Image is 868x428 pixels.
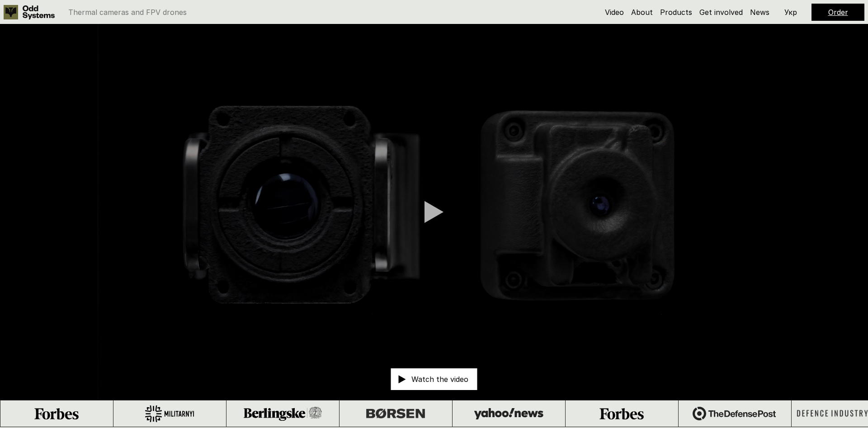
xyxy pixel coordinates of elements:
[68,9,187,16] p: Thermal cameras and FPV drones
[699,8,743,17] a: Get involved
[631,8,653,17] a: About
[750,8,769,17] a: News
[828,8,848,17] a: Order
[660,8,692,17] a: Products
[784,9,797,16] p: Укр
[411,376,468,383] p: Watch the video
[605,8,624,17] a: Video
